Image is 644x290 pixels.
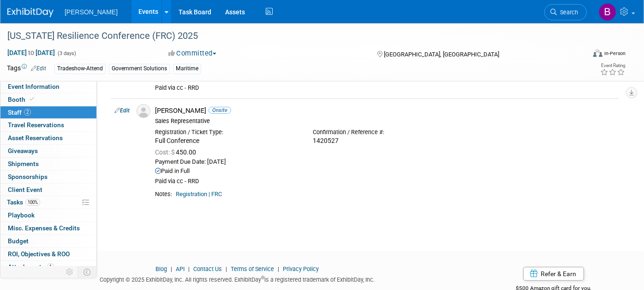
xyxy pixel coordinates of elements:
a: Refer & Earn [523,267,584,281]
span: Booth [8,96,36,103]
div: [PERSON_NAME] [155,106,615,115]
span: Client Event [8,186,42,193]
span: Misc. Expenses & Credits [8,224,80,232]
a: Playbook [0,209,96,222]
a: Sponsorships [0,171,96,183]
a: ROI, Objectives & ROO [0,248,96,260]
a: Giveaways [0,145,96,157]
a: Search [544,4,587,20]
span: Sponsorships [8,173,48,180]
a: Registration | FRC [176,191,222,197]
div: Full Conference [155,137,299,145]
a: Misc. Expenses & Credits [0,222,96,234]
span: (3 days) [57,50,76,56]
span: 450.00 [155,148,200,156]
div: Paid via cc - RRD [155,178,615,185]
span: Shipments [8,160,39,167]
div: Notes: [155,191,172,198]
span: [PERSON_NAME] [65,8,118,16]
span: | [223,265,229,272]
div: Confirmation / Reference #: [313,129,457,136]
span: Budget [8,237,29,245]
a: API [176,265,185,272]
span: [GEOGRAPHIC_DATA], [GEOGRAPHIC_DATA] [384,51,499,58]
a: Booth [0,93,96,106]
span: Attachments [8,263,54,271]
a: Contact Us [193,265,222,272]
span: Tasks [7,198,40,206]
div: Paid in Full [155,167,615,175]
span: Event Information [8,83,60,90]
span: [DATE] [DATE] [7,49,55,57]
span: | [168,265,174,272]
div: Copyright © 2025 ExhibitDay, Inc. All rights reserved. ExhibitDay is a registered trademark of Ex... [7,273,467,284]
a: Asset Reservations [0,132,96,144]
div: Registration / Ticket Type: [155,129,299,136]
span: Onsite [209,107,231,114]
span: 100% [25,199,40,206]
div: 1420527 [313,137,457,145]
span: Asset Reservations [8,134,63,142]
span: ROI, Objectives & ROO [8,250,70,258]
div: Sales Representative [155,117,615,125]
span: | [275,265,281,272]
span: Travel Reservations [8,121,64,129]
i: Booth reservation complete [30,97,34,102]
span: Playbook [8,211,35,219]
a: Terms of Service [231,265,274,272]
span: Giveaways [8,147,38,154]
div: Payment Due Date: [DATE] [155,158,615,166]
span: Cost: $ [155,148,176,156]
span: to [27,49,36,56]
img: Associate-Profile-5.png [137,104,150,118]
div: Tradeshow-Attend [54,64,106,74]
div: Government Solutions [109,64,170,74]
a: Blog [155,265,167,272]
div: Event Rating [600,63,625,68]
a: Budget [0,235,96,247]
span: | [186,265,192,272]
span: Staff [8,109,31,116]
div: In-Person [604,50,626,57]
button: Committed [165,49,220,58]
td: Tags [7,63,46,74]
a: Client Event [0,184,96,196]
img: Buse Onen [599,3,616,21]
div: Event Format [534,48,626,62]
td: Personalize Event Tab Strip [62,266,78,278]
a: Shipments [0,158,96,170]
span: Search [557,9,578,16]
span: 1 [47,263,54,270]
a: Travel Reservations [0,119,96,131]
a: Event Information [0,80,96,93]
td: Toggle Event Tabs [78,266,97,278]
img: ExhibitDay [7,8,54,17]
div: Paid via cc - RRD [155,84,615,92]
div: [US_STATE] Resilience Conference (FRC) 2025 [4,28,573,44]
img: Format-Inperson.png [593,49,602,57]
div: Maritime [173,64,201,74]
sup: ® [261,275,264,280]
a: Privacy Policy [283,265,319,272]
a: Edit [31,65,46,72]
a: Tasks100% [0,196,96,209]
span: 2 [24,109,31,116]
a: Staff2 [0,106,96,119]
a: Attachments1 [0,261,96,273]
a: Edit [114,107,130,114]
